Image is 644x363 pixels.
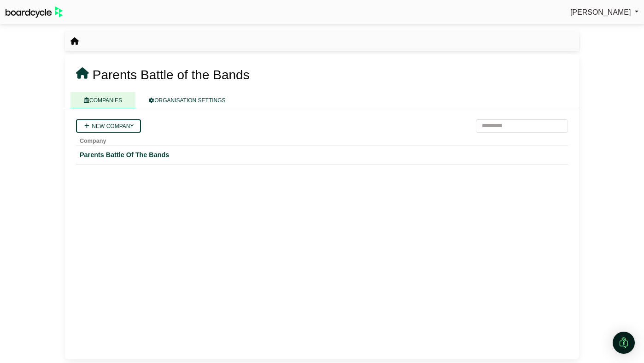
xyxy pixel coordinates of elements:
[70,35,79,47] nav: breadcrumb
[76,119,141,133] a: New company
[6,6,63,18] img: BoardcycleBlackGreen-aaafeed430059cb809a45853b8cf6d952af9d84e6e89e1f1685b34bfd5cb7d64.svg
[570,8,631,16] span: [PERSON_NAME]
[80,150,564,160] a: Parents Battle Of The Bands
[570,6,638,18] a: [PERSON_NAME]
[613,332,635,354] div: Open Intercom Messenger
[135,92,239,108] a: ORGANISATION SETTINGS
[76,133,568,146] th: Company
[70,92,135,108] a: COMPANIES
[93,68,250,82] span: Parents Battle of the Bands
